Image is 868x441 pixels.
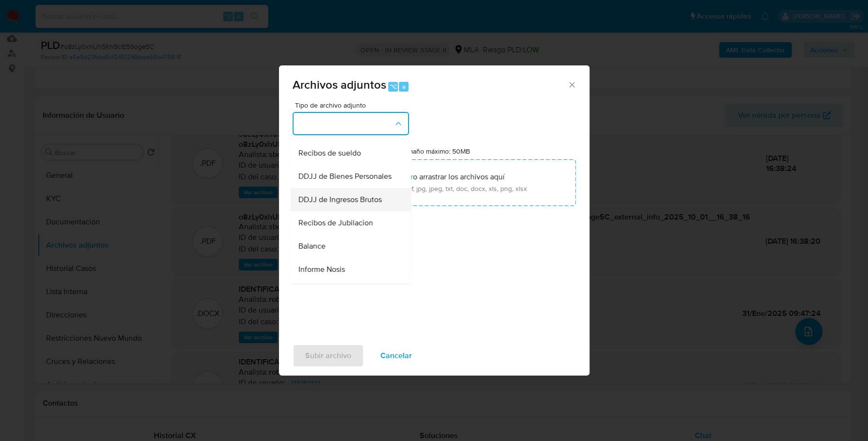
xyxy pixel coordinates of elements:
button: Cancelar [368,344,425,367]
span: a [402,82,406,91]
span: Recibos de sueldo [298,148,361,158]
span: DDJJ de Ingresos Brutos [298,195,382,205]
span: Informe Nosis [298,265,345,274]
span: ⌥ [390,82,397,91]
span: Recibos de Jubilacion [298,218,373,228]
span: Tipo de archivo adjunto [295,102,411,109]
span: DDJJ de Bienes Personales [298,172,392,181]
label: Tamaño máximo: 50MB [401,147,470,156]
span: Archivos adjuntos [293,76,386,93]
span: Cancelar [380,345,412,366]
span: Balance [298,241,326,251]
button: Cerrar [567,80,576,89]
